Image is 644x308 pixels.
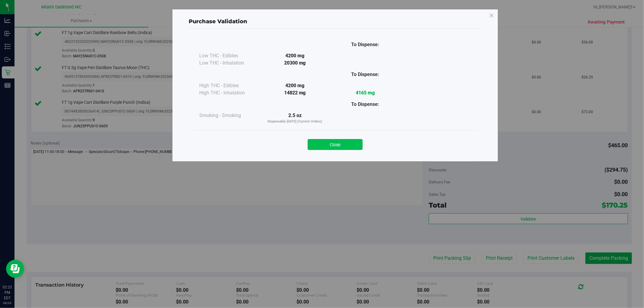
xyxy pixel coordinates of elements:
div: 20300 mg [260,59,330,67]
strong: 4165 mg [356,90,375,96]
div: High THC - Edibles [199,82,260,89]
div: Low THC - Edibles [199,52,260,59]
div: Smoking - Smoking [199,112,260,119]
div: To Dispense: [330,71,400,78]
span: Purchase Validation [189,18,247,25]
div: High THC - Inhalation [199,89,260,97]
iframe: Resource center [6,260,24,278]
button: Close [308,139,363,150]
div: To Dispense: [330,41,400,48]
p: Dispensable [DATE] (Current Orders) [260,119,330,124]
div: 4200 mg [260,82,330,89]
div: 14822 mg [260,89,330,97]
div: Low THC - Inhalation [199,59,260,67]
div: 4200 mg [260,52,330,59]
div: 2.5 oz [260,112,330,124]
div: To Dispense: [330,101,400,108]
